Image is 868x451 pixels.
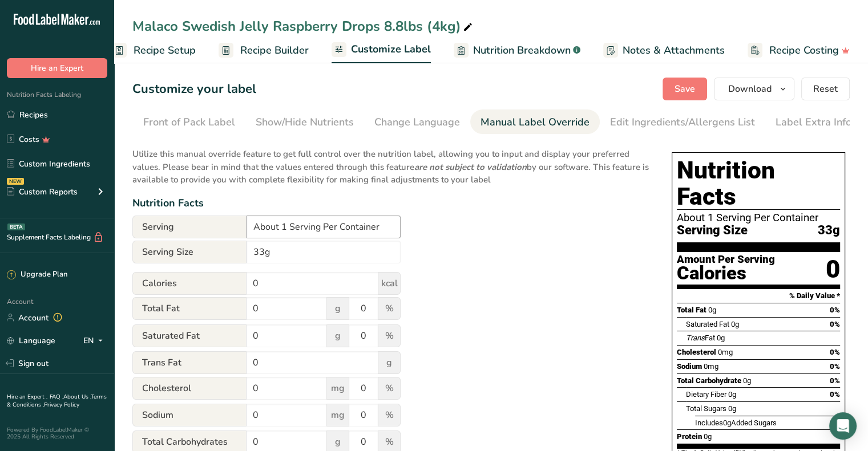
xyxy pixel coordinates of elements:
span: mg [326,377,349,400]
div: Open Intercom Messenger [829,412,857,440]
div: Show/Hide Nutrients [256,115,354,130]
div: Amount Per Serving [677,254,775,265]
span: 0% [830,376,840,385]
span: g [326,297,349,320]
div: Change Language [374,115,460,130]
a: Language [7,331,55,351]
div: About 1 Serving Per Container [677,212,840,224]
div: Malaco Swedish Jelly Raspberry Drops 8.8lbs (4kg) [132,16,475,36]
span: Saturated Fat [132,324,247,347]
div: EN [83,334,107,347]
span: Serving Size [132,241,247,263]
a: Recipe Setup [112,38,196,63]
a: Recipe Costing [748,38,850,63]
span: Protein [677,432,702,441]
span: 0g [728,404,736,413]
span: Saturated Fat [686,320,729,328]
span: Recipe Builder [240,43,309,58]
span: 0g [708,306,716,314]
div: NEW [7,178,24,185]
span: 0% [830,320,840,328]
div: Edit Ingredients/Allergens List [610,115,755,130]
span: Dietary Fiber [686,390,726,399]
a: Hire an Expert . [7,393,47,401]
span: 0g [723,419,731,427]
p: Utilize this manual override feature to get full control over the nutrition label, allowing you t... [132,141,649,186]
span: 33g [818,224,840,238]
h1: Nutrition Facts [677,157,840,210]
span: Total Sugars [686,404,726,413]
span: Sodium [677,362,702,371]
a: About Us . [63,393,91,401]
span: 0g [728,390,736,399]
span: kcal [378,272,401,295]
span: Download [728,82,772,96]
div: 0 [826,254,840,285]
div: Nutrition Facts [132,196,649,211]
span: 0g [717,334,725,342]
span: % [378,324,401,347]
span: Total Fat [132,297,247,320]
span: % [378,297,401,320]
div: Manual Label Override [481,115,590,130]
span: Nutrition Breakdown [473,43,571,58]
span: Trans Fat [132,351,247,374]
div: Custom Reports [7,186,78,198]
span: Serving [132,216,247,238]
a: Nutrition Breakdown [454,38,580,63]
div: Label Extra Info [776,115,851,130]
span: Serving Size [677,224,748,238]
div: Upgrade Plan [7,269,67,281]
span: 0mg [704,362,718,371]
span: Recipe Costing [769,43,839,58]
a: Terms & Conditions . [7,393,107,409]
span: Includes Added Sugars [695,419,777,427]
span: 0g [704,432,712,441]
section: % Daily Value * [677,289,840,303]
span: Fat [686,334,715,342]
span: 0% [830,348,840,356]
span: % [378,377,401,400]
span: Total Carbohydrate [677,376,741,385]
h1: Customize your label [132,80,256,99]
span: g [326,324,349,347]
span: Notes & Attachments [623,43,725,58]
span: Reset [813,82,838,96]
span: Total Fat [677,306,706,314]
span: 0g [731,320,739,328]
div: Calories [677,265,775,282]
a: Recipe Builder [219,38,309,63]
span: 0g [743,376,751,385]
a: Privacy Policy [44,401,79,409]
div: BETA [7,224,25,230]
span: % [378,404,401,426]
button: Save [663,78,707,100]
a: FAQ . [50,393,63,401]
span: 0% [830,306,840,314]
button: Download [714,78,794,100]
div: Front of Pack Label [143,115,235,130]
span: Customize Label [351,42,431,57]
span: mg [326,404,349,426]
span: Calories [132,272,247,295]
i: Trans [686,334,705,342]
span: 0mg [718,348,733,356]
a: Customize Label [332,36,431,64]
span: Cholesterol [677,348,716,356]
button: Hire an Expert [7,58,107,78]
span: Save [675,82,695,96]
span: 0% [830,362,840,371]
span: Recipe Setup [134,43,196,58]
button: Reset [801,78,850,100]
span: Cholesterol [132,377,247,400]
span: 0% [830,390,840,399]
div: Powered By FoodLabelMaker © 2025 All Rights Reserved [7,426,107,440]
span: Sodium [132,404,247,426]
a: Notes & Attachments [603,38,725,63]
span: g [378,351,401,374]
b: are not subject to validation [414,161,527,173]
